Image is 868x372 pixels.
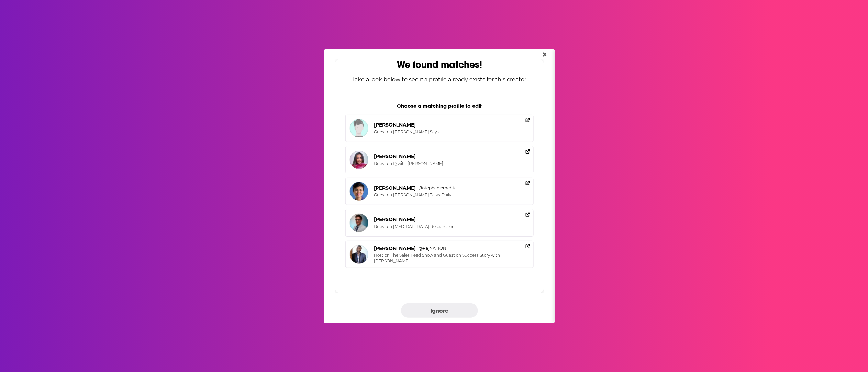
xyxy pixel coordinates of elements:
[374,153,416,159] div: [PERSON_NAME]
[526,149,530,155] a: External link of null
[350,214,368,232] img: Rajiv Ahuja
[350,245,368,264] img: Rajiv Nathan
[526,181,530,186] a: External link of null
[352,75,527,84] p: Take a look below to see if a profile already exists for this creator.
[419,245,446,251] a: @RajNATION
[350,119,368,137] img: Prochy Mehta
[374,122,416,128] div: [PERSON_NAME]
[345,146,534,173] button: Deepa Mehta[PERSON_NAME]Guest on Q with [PERSON_NAME]External link of null
[401,303,478,317] button: Ignore
[350,151,368,169] img: Deepa Mehta
[345,241,534,268] button: Rajiv Nathan[PERSON_NAME]@RajNATIONHost on The Sales Feed Show and Guest on Success Story with [P...
[374,129,439,135] div: Guest on [PERSON_NAME] Says
[345,115,534,142] button: Prochy Mehta[PERSON_NAME]Guest on [PERSON_NAME] SaysExternal link of null
[540,50,549,59] button: Close
[345,178,534,205] button: Stephanie Mehta[PERSON_NAME]@stephaniemehtaGuest on [PERSON_NAME] Talks DailyExternal link of null
[374,253,524,264] div: Host on The Sales Feed Show and Guest on Success Story with [PERSON_NAME] …
[345,209,534,237] button: Rajiv Ahuja[PERSON_NAME]Guest on [MEDICAL_DATA] ResearcherExternal link of null
[374,216,416,223] div: [PERSON_NAME]
[374,161,443,166] div: Guest on Q with [PERSON_NAME]
[374,185,416,191] div: [PERSON_NAME]
[526,212,530,218] a: External link of null
[397,59,482,71] h3: We found matches!
[374,192,451,198] div: Guest on [PERSON_NAME] Talks Daily
[397,103,482,109] h4: Choose a matching profile to edit
[526,244,530,249] a: External link of null
[526,118,530,123] a: External link of null
[374,245,416,251] div: [PERSON_NAME]
[350,182,368,201] img: Stephanie Mehta
[419,185,457,190] a: @stephaniemehta
[374,224,454,229] div: Guest on [MEDICAL_DATA] Researcher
